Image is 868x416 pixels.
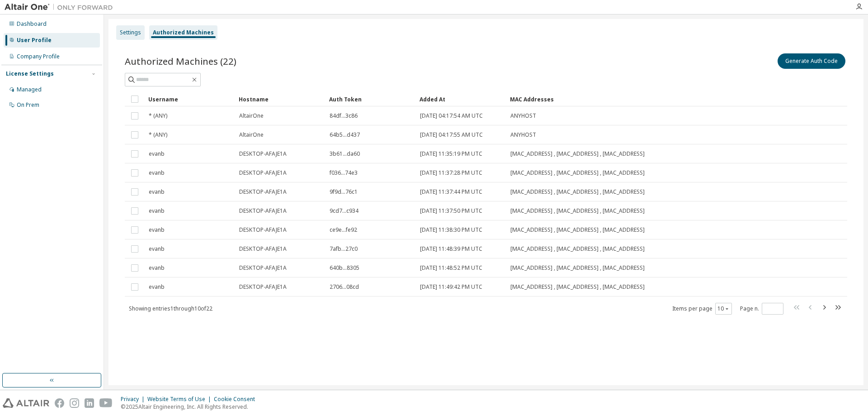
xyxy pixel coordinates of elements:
span: [DATE] 11:38:30 PM UTC [420,226,482,234]
span: f036...74e3 [330,169,358,177]
span: DESKTOP-AFAJE1A [239,245,287,253]
span: DESKTOP-AFAJE1A [239,150,287,158]
span: [DATE] 04:17:55 AM UTC [420,131,483,139]
span: DESKTOP-AFAJE1A [239,188,287,196]
div: License Settings [6,70,54,77]
span: evanb [149,169,165,177]
span: [MAC_ADDRESS] , [MAC_ADDRESS] , [MAC_ADDRESS] [510,283,645,291]
span: evanb [149,207,165,215]
span: DESKTOP-AFAJE1A [239,226,287,234]
div: On Prem [17,101,39,109]
span: * (ANY) [149,131,167,139]
div: Managed [17,86,42,93]
span: evanb [149,283,165,291]
span: AltairOne [239,131,264,139]
span: 64b5...d437 [330,131,360,139]
p: © 2025 Altair Engineering, Inc. All Rights Reserved. [121,403,260,411]
span: [MAC_ADDRESS] , [MAC_ADDRESS] , [MAC_ADDRESS] [510,188,645,196]
span: ce9e...fe92 [330,226,357,234]
div: User Profile [17,37,52,44]
button: 10 [717,305,730,312]
div: Auth Token [329,92,412,106]
span: DESKTOP-AFAJE1A [239,264,287,272]
span: 3b61...da60 [330,150,360,158]
span: Showing entries 1 through 10 of 22 [129,305,212,312]
span: Items per page [672,303,732,315]
span: DESKTOP-AFAJE1A [239,283,287,291]
span: [MAC_ADDRESS] , [MAC_ADDRESS] , [MAC_ADDRESS] [510,150,645,158]
span: 2706...08cd [330,283,359,291]
img: instagram.svg [70,398,79,408]
span: DESKTOP-AFAJE1A [239,169,287,177]
span: [DATE] 11:35:19 PM UTC [420,150,482,158]
div: Settings [120,29,141,36]
img: Altair One [5,3,118,12]
span: evanb [149,264,165,272]
div: Privacy [121,396,147,403]
div: Dashboard [17,20,47,28]
img: facebook.svg [55,398,64,408]
span: ANYHOST [510,131,536,139]
div: Username [148,92,231,106]
span: 9cd7...c934 [330,207,359,215]
span: * (ANY) [149,112,167,120]
div: MAC Addresses [510,92,752,106]
span: [MAC_ADDRESS] , [MAC_ADDRESS] , [MAC_ADDRESS] [510,245,645,253]
span: DESKTOP-AFAJE1A [239,207,287,215]
img: linkedin.svg [85,398,94,408]
span: [MAC_ADDRESS] , [MAC_ADDRESS] , [MAC_ADDRESS] [510,169,645,177]
div: Cookie Consent [214,396,260,403]
span: [DATE] 11:37:50 PM UTC [420,207,482,215]
img: altair_logo.svg [3,398,49,408]
img: youtube.svg [99,398,113,408]
span: evanb [149,226,165,234]
span: AltairOne [239,112,264,120]
div: Company Profile [17,53,60,60]
span: ANYHOST [510,112,536,120]
span: [DATE] 11:49:42 PM UTC [420,283,482,291]
span: Authorized Machines (22) [125,55,236,67]
div: Hostname [239,92,322,106]
span: [DATE] 11:48:39 PM UTC [420,245,482,253]
span: 640b...8305 [330,264,359,272]
span: evanb [149,150,165,158]
span: 9f9d...76c1 [330,188,358,196]
span: 84df...3c86 [330,112,358,120]
span: Page n. [740,303,783,315]
span: [DATE] 04:17:54 AM UTC [420,112,483,120]
span: [DATE] 11:37:28 PM UTC [420,169,482,177]
span: [MAC_ADDRESS] , [MAC_ADDRESS] , [MAC_ADDRESS] [510,226,645,234]
span: [MAC_ADDRESS] , [MAC_ADDRESS] , [MAC_ADDRESS] [510,264,645,272]
span: 7afb...27c0 [330,245,358,253]
span: [DATE] 11:37:44 PM UTC [420,188,482,196]
div: Added At [420,92,503,106]
div: Website Terms of Use [147,396,214,403]
button: Generate Auth Code [778,53,845,69]
span: evanb [149,245,165,253]
span: evanb [149,188,165,196]
span: [DATE] 11:48:52 PM UTC [420,264,482,272]
div: Authorized Machines [153,29,214,36]
span: [MAC_ADDRESS] , [MAC_ADDRESS] , [MAC_ADDRESS] [510,207,645,215]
